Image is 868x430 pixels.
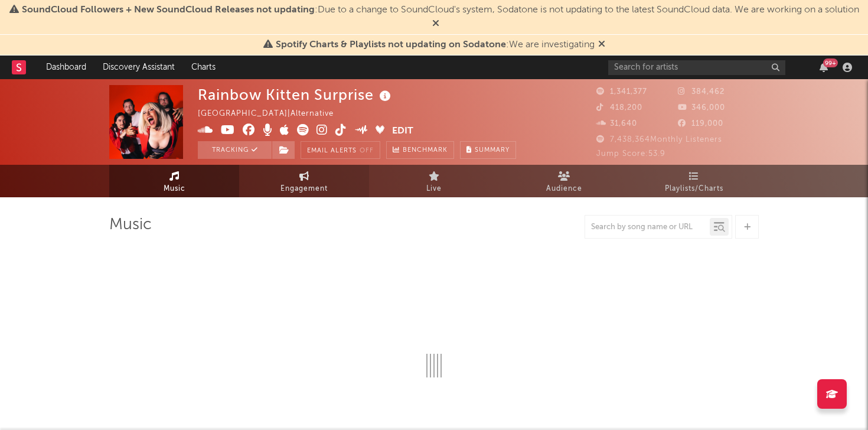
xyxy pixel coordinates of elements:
[546,182,582,196] span: Audience
[820,63,828,72] button: 99+
[276,40,595,50] span: : We are investigating
[596,104,642,112] span: 418,200
[475,147,510,154] span: Summary
[460,141,516,159] button: Summary
[198,141,272,159] button: Tracking
[239,165,369,197] a: Engagement
[198,107,347,121] div: [GEOGRAPHIC_DATA] | Alternative
[392,124,413,139] button: Edit
[164,182,185,196] span: Music
[678,104,725,112] span: 346,000
[596,88,647,96] span: 1,341,377
[596,136,722,144] span: 7,438,364 Monthly Listeners
[94,56,183,79] a: Discovery Assistant
[22,5,859,15] span: : Due to a change to SoundCloud's system, Sodatone is not updating to the latest SoundCloud data....
[360,148,374,154] em: Off
[608,60,785,75] input: Search for artists
[369,165,499,197] a: Live
[198,85,394,105] div: Rainbow Kitten Surprise
[426,182,442,196] span: Live
[596,150,665,158] span: Jump Score: 53.9
[499,165,629,197] a: Audience
[823,58,838,67] div: 99 +
[22,5,315,15] span: SoundCloud Followers + New SoundCloud Releases not updating
[432,19,439,29] span: Dismiss
[665,182,723,196] span: Playlists/Charts
[629,165,759,197] a: Playlists/Charts
[280,182,328,196] span: Engagement
[678,88,725,96] span: 384,462
[598,40,605,50] span: Dismiss
[678,120,723,128] span: 119,000
[596,120,637,128] span: 31,640
[109,165,239,197] a: Music
[38,56,94,79] a: Dashboard
[386,141,454,159] a: Benchmark
[183,56,224,79] a: Charts
[403,144,448,158] span: Benchmark
[585,223,710,232] input: Search by song name or URL
[301,141,380,159] button: Email AlertsOff
[276,40,506,50] span: Spotify Charts & Playlists not updating on Sodatone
